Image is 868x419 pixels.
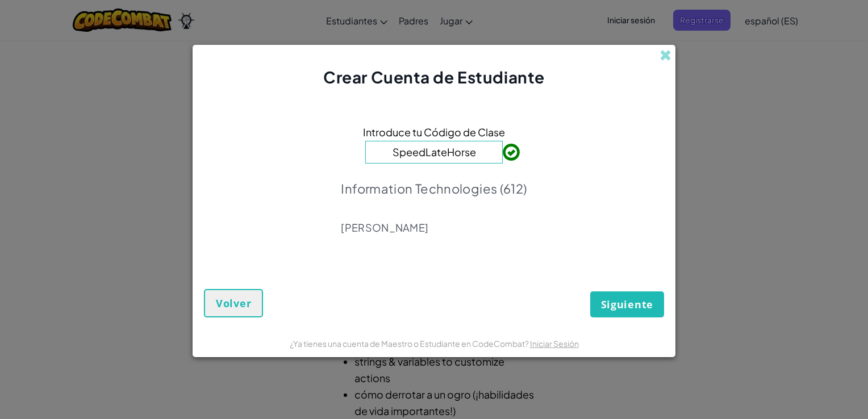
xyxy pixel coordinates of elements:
span: Introduce tu Código de Clase [363,124,505,140]
button: Siguiente [590,291,664,317]
span: Siguiente [601,298,653,311]
a: Iniciar Sesión [530,338,579,349]
span: ¿Ya tienes una cuenta de Maestro o Estudiante en CodeCombat? [290,338,530,349]
p: [PERSON_NAME] [341,221,527,234]
span: Volver [216,296,251,310]
button: Volver [204,289,263,317]
p: Information Technologies (612) [341,181,527,196]
span: Crear Cuenta de Estudiante [323,67,545,87]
